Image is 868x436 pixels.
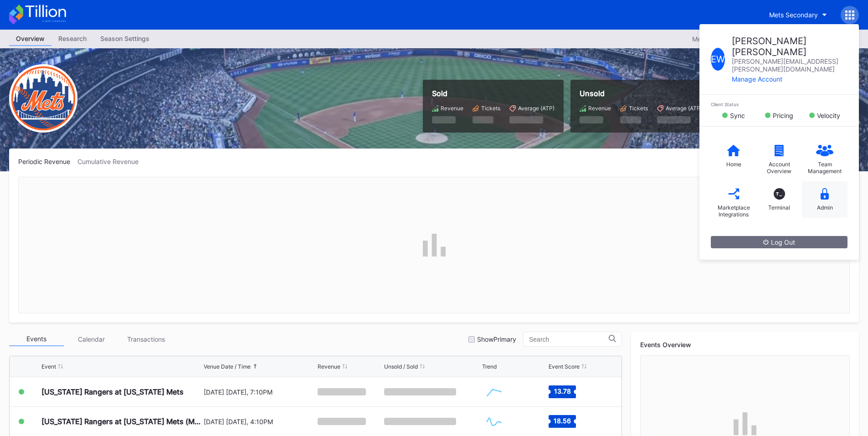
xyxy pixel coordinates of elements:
[730,112,745,119] div: Sync
[9,64,77,133] img: New-York-Mets-Transparent.png
[666,105,702,112] div: Average (ATP)
[204,418,316,426] div: [DATE] [DATE], 4:10PM
[384,363,418,370] div: Unsold / Sold
[762,6,834,23] button: Mets Secondary
[77,158,146,165] div: Cumulative Revenue
[715,204,752,218] div: Marketplace Integrations
[732,75,847,83] div: Manage Account
[711,102,847,107] div: Client Status
[692,35,758,43] div: Mets Secondary 2025
[93,32,156,46] a: Season Settings
[51,32,93,45] div: Research
[711,48,725,71] div: E W
[9,332,64,346] div: Events
[554,417,571,425] text: 18.56
[732,57,847,73] div: [PERSON_NAME][EMAIL_ADDRESS][PERSON_NAME][DOMAIN_NAME]
[9,32,51,46] a: Overview
[481,105,500,112] div: Tickets
[580,89,702,98] div: Unsold
[529,336,609,343] input: Search
[518,105,555,112] div: Average (ATP)
[41,387,184,396] div: [US_STATE] Rangers at [US_STATE] Mets
[549,363,580,370] div: Event Score
[688,33,772,45] button: Mets Secondary 2025
[41,363,56,370] div: Event
[806,161,843,174] div: Team Management
[93,32,156,45] div: Season Settings
[629,105,648,112] div: Tickets
[640,341,850,349] div: Events Overview
[51,32,93,46] a: Research
[711,236,847,248] button: Log Out
[817,112,840,119] div: Velocity
[482,363,497,370] div: Trend
[64,332,118,346] div: Calendar
[432,89,555,98] div: Sold
[18,158,77,165] div: Periodic Revenue
[318,363,340,370] div: Revenue
[774,188,785,200] div: T_
[482,410,509,433] svg: Chart title
[441,105,463,112] div: Revenue
[118,332,173,346] div: Transactions
[41,417,201,426] div: [US_STATE] Rangers at [US_STATE] Mets (Mets Alumni Classic/Mrs. Met Taxicab [GEOGRAPHIC_DATA] Giv...
[773,112,793,119] div: Pricing
[761,161,797,174] div: Account Overview
[726,161,741,168] div: Home
[763,238,795,246] div: Log Out
[204,363,251,370] div: Venue Date / Time
[817,204,833,211] div: Admin
[204,388,316,396] div: [DATE] [DATE], 7:10PM
[477,335,516,343] div: Show Primary
[768,204,790,211] div: Terminal
[482,380,509,403] svg: Chart title
[588,105,611,112] div: Revenue
[732,36,847,57] div: [PERSON_NAME] [PERSON_NAME]
[554,387,570,395] text: 13.78
[769,11,818,19] div: Mets Secondary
